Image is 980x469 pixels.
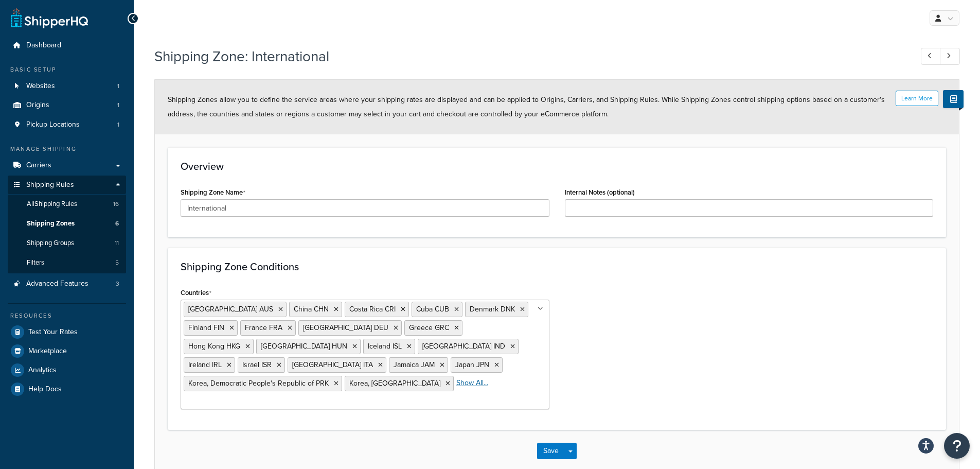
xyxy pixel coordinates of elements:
[8,195,126,214] a: AllShipping Rules16
[8,214,126,233] li: Shipping Zones
[245,322,282,333] span: France FRA
[181,289,211,297] label: Countries
[117,101,119,110] span: 1
[537,443,565,459] button: Save
[181,261,933,272] h3: Shipping Zone Conditions
[8,342,126,360] a: Marketplace
[188,304,273,315] span: [GEOGRAPHIC_DATA] AUS
[921,48,941,65] a: Previous Record
[28,385,62,394] span: Help Docs
[117,120,119,129] span: 1
[28,328,78,337] span: Test Your Rates
[188,359,222,370] span: Ireland IRL
[294,304,329,315] span: China CHN
[8,214,126,233] a: Shipping Zones6
[8,311,126,320] div: Resources
[8,234,126,253] li: Shipping Groups
[26,161,51,170] span: Carriers
[26,181,74,189] span: Shipping Rules
[8,323,126,341] a: Test Your Rates
[416,304,449,315] span: Cuba CUB
[115,219,119,228] span: 6
[113,200,119,209] span: 16
[8,77,126,96] a: Websites1
[8,380,126,398] a: Help Docs
[394,359,435,370] span: Jamaica JAM
[896,91,938,106] button: Learn More
[115,258,119,267] span: 5
[409,322,449,333] span: Greece GRC
[943,90,964,108] button: Show Help Docs
[940,48,960,65] a: Next Record
[8,96,126,115] a: Origins1
[470,304,515,315] span: Denmark DNK
[8,77,126,96] li: Websites
[292,359,373,370] span: [GEOGRAPHIC_DATA] ITA
[8,361,126,379] a: Analytics
[349,304,396,315] span: Costa Rica CRI
[8,36,126,55] a: Dashboard
[8,96,126,115] li: Origins
[242,359,272,370] span: Israel ISR
[8,274,126,293] li: Advanced Features
[8,65,126,74] div: Basic Setup
[27,200,77,209] span: All Shipping Rules
[27,219,75,228] span: Shipping Zones
[181,161,933,172] h3: Overview
[455,359,489,370] span: Japan JPN
[8,145,126,153] div: Manage Shipping
[8,234,126,253] a: Shipping Groups11
[26,101,49,110] span: Origins
[8,176,126,195] a: Shipping Rules
[261,341,347,352] span: [GEOGRAPHIC_DATA] HUN
[349,378,440,389] span: Korea, [GEOGRAPHIC_DATA]
[303,322,388,333] span: [GEOGRAPHIC_DATA] DEU
[181,188,245,197] label: Shipping Zone Name
[188,322,224,333] span: Finland FIN
[368,341,402,352] span: Iceland ISL
[116,280,119,288] span: 3
[117,82,119,91] span: 1
[8,274,126,293] a: Advanced Features3
[26,41,61,50] span: Dashboard
[28,347,67,356] span: Marketplace
[154,46,902,66] h1: Shipping Zone: International
[565,188,635,196] label: Internal Notes (optional)
[8,253,126,272] a: Filters5
[27,258,44,267] span: Filters
[8,253,126,272] li: Filters
[27,239,74,248] span: Shipping Groups
[26,82,55,91] span: Websites
[944,433,970,459] button: Open Resource Center
[188,378,329,389] span: Korea, Democratic People's Republic of PRK
[8,176,126,273] li: Shipping Rules
[168,94,885,119] span: Shipping Zones allow you to define the service areas where your shipping rates are displayed and ...
[28,366,57,375] span: Analytics
[456,378,488,388] a: Show All...
[8,115,126,134] a: Pickup Locations1
[8,156,126,175] a: Carriers
[115,239,119,248] span: 11
[422,341,505,352] span: [GEOGRAPHIC_DATA] IND
[26,280,88,288] span: Advanced Features
[188,341,240,352] span: Hong Kong HKG
[8,115,126,134] li: Pickup Locations
[26,120,80,129] span: Pickup Locations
